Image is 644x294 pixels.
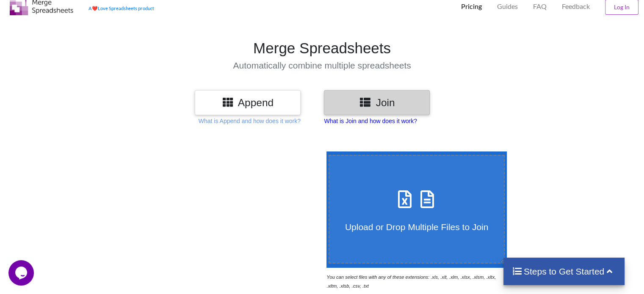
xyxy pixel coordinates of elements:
[533,2,547,11] p: FAQ
[497,2,518,11] p: Guides
[324,117,417,125] p: What is Join and how does it work?
[199,117,301,125] p: What is Append and how does it work?
[88,5,154,11] a: AheartLove Spreadsheets product
[326,275,496,289] i: You can select files with any of these extensions: .xls, .xlt, .xlm, .xlsx, .xlsm, .xltx, .xltm, ...
[345,222,488,232] span: Upload or Drop Multiple Files to Join
[562,3,590,10] span: Feedback
[512,266,616,277] h4: Steps to Get Started
[92,5,98,11] span: heart
[461,2,482,11] p: Pricing
[201,96,294,109] h3: Append
[8,260,36,286] iframe: chat widget
[330,96,423,109] h3: Join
